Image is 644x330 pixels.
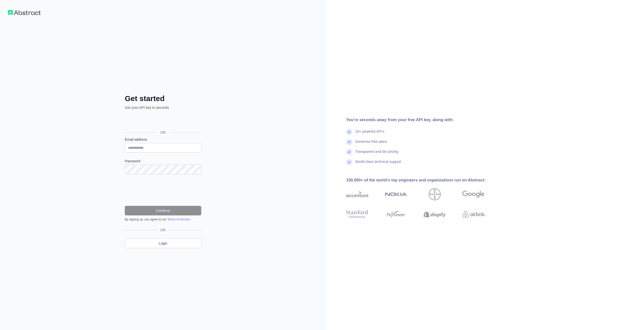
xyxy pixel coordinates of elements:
[424,209,446,220] img: shopify
[462,209,485,220] img: airbnb
[346,209,368,220] img: stanford university
[167,218,190,221] a: Terms of Service
[462,188,485,200] img: google
[158,227,168,232] span: OR
[355,129,384,139] div: 15+ powerful API's
[125,159,201,164] label: Password
[346,139,352,145] img: check mark
[355,139,387,149] div: Generous free plans
[156,130,170,135] span: OR
[122,116,203,127] iframe: Кнопка "Войти с аккаунтом Google"
[8,10,41,15] img: Workflow
[346,159,352,165] img: check mark
[355,149,398,159] div: Transparent and fair pricing
[125,239,201,248] a: Login
[346,129,352,135] img: check mark
[429,188,441,200] img: bayer
[125,94,201,103] h2: Get started
[355,159,401,169] div: World-class technical support
[346,149,352,155] img: check mark
[125,105,201,110] p: Get your API key in seconds
[125,217,201,221] div: By signing up, you agree to our .
[385,209,407,220] img: payoneer
[125,180,201,200] iframe: reCAPTCHA
[346,188,368,200] img: accenture
[125,137,201,142] label: Email address
[346,177,501,183] div: 100,000+ of the world's top engineers and organizations run on Abstract:
[125,206,201,215] button: Continue
[346,117,501,123] div: You're seconds away from your free API key, along with:
[385,188,407,200] img: nokia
